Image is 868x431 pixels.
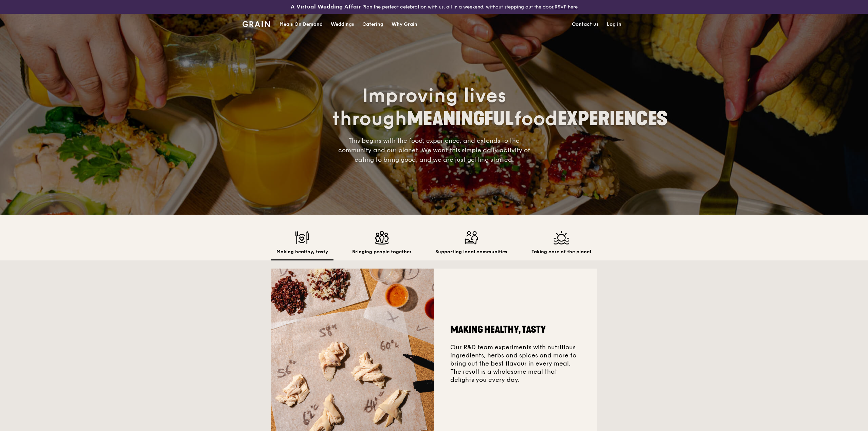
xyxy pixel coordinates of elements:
h2: Bringing people together [352,249,412,255]
h2: Supporting local communities [435,249,507,255]
img: Making healthy, tasty [276,231,328,244]
h3: A Virtual Wedding Affair [291,3,361,11]
span: This begins with the food, experience, and extends to the community and our planet. We want this ... [338,137,530,163]
div: Weddings [331,14,354,35]
img: Bringing people together [352,231,412,244]
span: Improving lives through food [332,84,668,131]
span: MEANINGFUL [407,107,514,130]
a: Log in [603,14,626,35]
a: Contact us [568,14,603,35]
div: Plan the perfect celebration with us, all in a weekend, without stepping out the door. [238,3,630,11]
div: Why Grain [392,14,417,35]
span: EXPERIENCES [558,107,668,130]
h2: Making healthy, tasty [276,249,328,255]
a: RSVP here [555,4,578,10]
div: Catering [362,14,383,35]
div: Meals On Demand [279,14,323,35]
a: GrainGrain [242,14,270,34]
img: Grain [242,21,270,27]
img: Taking care of the planet [531,231,592,244]
a: Catering [358,14,387,35]
a: Why Grain [387,14,421,35]
h2: Taking care of the planet [531,249,592,255]
img: Supporting local communities [435,231,507,244]
h2: Making healthy, tasty [450,324,581,336]
a: Weddings [327,14,358,35]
